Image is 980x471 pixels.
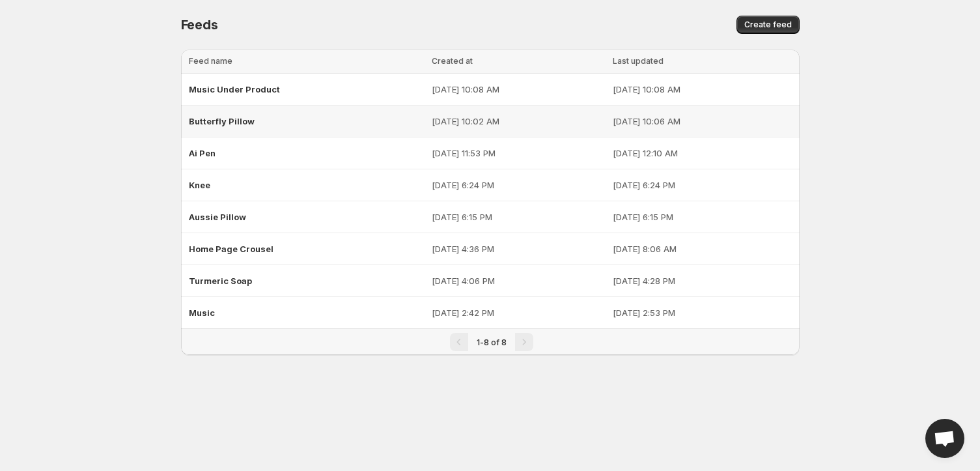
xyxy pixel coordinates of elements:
span: Knee [189,180,210,190]
p: [DATE] 6:15 PM [613,210,792,223]
span: Created at [432,56,473,66]
p: [DATE] 10:08 AM [432,83,605,96]
p: [DATE] 2:53 PM [613,306,792,319]
p: [DATE] 10:06 AM [613,115,792,128]
p: [DATE] 6:15 PM [432,210,605,223]
span: Aussie Pillow [189,212,246,222]
p: [DATE] 6:24 PM [613,178,792,192]
a: Open chat [925,419,964,458]
p: [DATE] 4:36 PM [432,242,605,255]
p: [DATE] 8:06 AM [613,242,792,255]
p: [DATE] 4:28 PM [613,274,792,287]
span: Butterfly Pillow [189,116,255,126]
button: Create feed [736,16,800,34]
span: Last updated [613,56,664,66]
span: Home Page Crousel [189,244,273,254]
span: Feed name [189,56,232,66]
p: [DATE] 4:06 PM [432,274,605,287]
span: Music [189,307,215,318]
p: [DATE] 11:53 PM [432,147,605,160]
nav: Pagination [181,328,800,355]
span: Music Under Product [189,84,280,94]
span: Create feed [744,20,792,30]
span: Ai Pen [189,148,216,158]
p: [DATE] 10:08 AM [613,83,792,96]
span: Turmeric Soap [189,276,252,286]
p: [DATE] 6:24 PM [432,178,605,192]
span: 1-8 of 8 [477,337,507,347]
p: [DATE] 10:02 AM [432,115,605,128]
p: [DATE] 2:42 PM [432,306,605,319]
p: [DATE] 12:10 AM [613,147,792,160]
span: Feeds [181,17,218,33]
